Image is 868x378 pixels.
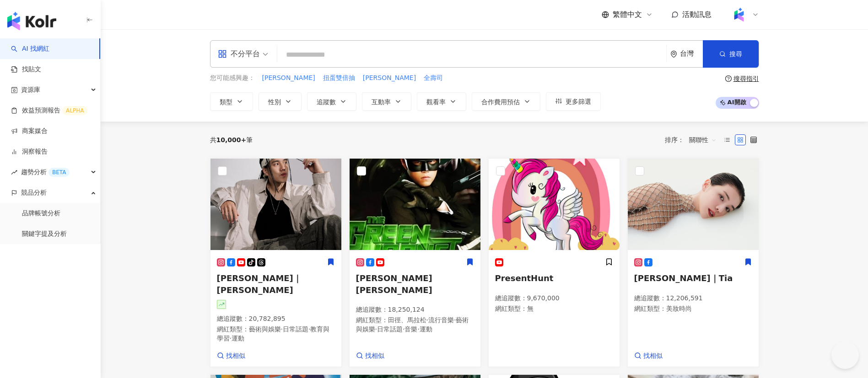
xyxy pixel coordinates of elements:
[356,316,474,334] p: 網紅類型 ：
[218,47,260,61] div: 不分平台
[217,273,302,294] span: [PERSON_NAME]｜[PERSON_NAME]
[356,351,384,361] a: 找相似
[21,80,40,100] span: 資源庫
[22,229,67,239] a: 關鍵字提及分析
[680,50,703,58] div: 台灣
[262,74,315,83] span: [PERSON_NAME]
[11,44,49,53] a: searchAI 找網紅
[420,325,432,333] span: 運動
[481,98,520,106] span: 合作費用預估
[218,49,227,59] span: appstore
[634,273,733,283] span: [PERSON_NAME]｜Tia
[426,316,428,324] span: ·
[323,74,355,83] span: 扭蛋雙倍抽
[730,6,748,23] img: Kolr%20app%20icon%20%281%29.png
[375,325,377,333] span: ·
[268,98,281,106] span: 性別
[831,341,859,369] iframe: Help Scout Beacon - Open
[308,325,310,333] span: ·
[546,92,601,111] button: 更多篩選
[210,159,341,250] img: KOL Avatar
[21,162,70,182] span: 趨勢分析
[670,51,677,58] span: environment
[372,98,391,106] span: 互動率
[317,98,336,106] span: 追蹤數
[216,136,247,144] span: 10,000+
[666,305,692,312] span: 美妝時尚
[220,98,232,106] span: 類型
[404,325,417,333] span: 音樂
[232,335,244,342] span: 運動
[566,98,591,105] span: 更多篩選
[356,273,432,294] span: [PERSON_NAME] [PERSON_NAME]
[210,158,342,367] a: KOL Avatar[PERSON_NAME]｜[PERSON_NAME]總追蹤數：20,782,895網紅類型：藝術與娛樂·日常話題·教育與學習·運動找相似
[217,351,245,361] a: 找相似
[307,92,356,111] button: 追蹤數
[210,74,255,83] span: 您可能感興趣：
[210,136,253,144] div: 共 筆
[377,325,403,333] span: 日常話題
[489,159,620,250] img: KOL Avatar
[7,12,56,30] img: logo
[283,325,308,333] span: 日常話題
[217,314,335,324] p: 總追蹤數 ： 20,782,895
[323,73,356,83] button: 扭蛋雙倍抽
[689,133,717,147] span: 關聯性
[454,316,456,324] span: ·
[424,74,443,83] span: 全壽司
[11,65,41,74] a: 找貼文
[22,209,60,218] a: 品牌帳號分析
[403,325,404,333] span: ·
[665,133,722,147] div: 排序：
[230,335,232,342] span: ·
[423,73,443,83] button: 全壽司
[682,10,712,19] span: 活動訊息
[11,147,48,156] a: 洞察報告
[488,158,620,367] a: KOL AvatarPresentHunt總追蹤數：9,670,000網紅類型：無
[356,316,469,333] span: 藝術與娛樂
[363,74,416,83] span: [PERSON_NAME]
[428,316,454,324] span: 流行音樂
[634,294,752,303] p: 總追蹤數 ： 12,206,591
[226,351,245,361] span: 找相似
[495,294,613,303] p: 總追蹤數 ： 9,670,000
[634,351,663,361] a: 找相似
[733,75,759,82] div: 搜尋指引
[217,325,330,342] span: 教育與學習
[11,127,48,136] a: 商案媒合
[217,325,335,343] p: 網紅類型 ：
[628,159,759,250] img: KOL Avatar
[362,73,416,83] button: [PERSON_NAME]
[472,92,540,111] button: 合作費用預估
[49,168,70,177] div: BETA
[703,40,759,68] button: 搜尋
[362,92,411,111] button: 互動率
[11,106,87,115] a: 效益預測報告ALPHA
[262,73,316,83] button: [PERSON_NAME]
[249,325,281,333] span: 藝術與娛樂
[417,92,466,111] button: 觀看率
[21,182,47,203] span: 競品分析
[417,325,419,333] span: ·
[388,316,426,324] span: 田徑、馬拉松
[349,158,481,367] a: KOL Avatar[PERSON_NAME] [PERSON_NAME]總追蹤數：18,250,124網紅類型：田徑、馬拉松·流行音樂·藝術與娛樂·日常話題·音樂·運動找相似
[634,304,752,314] p: 網紅類型 ：
[643,351,663,361] span: 找相似
[210,92,253,111] button: 類型
[495,304,613,314] p: 網紅類型 ： 無
[729,50,742,58] span: 搜尋
[426,98,446,106] span: 觀看率
[11,169,17,176] span: rise
[356,305,474,314] p: 總追蹤數 ： 18,250,124
[613,10,642,20] span: 繁體中文
[365,351,384,361] span: 找相似
[259,92,302,111] button: 性別
[281,325,283,333] span: ·
[627,158,759,367] a: KOL Avatar[PERSON_NAME]｜Tia總追蹤數：12,206,591網紅類型：美妝時尚找相似
[725,75,732,82] span: question-circle
[350,159,480,250] img: KOL Avatar
[495,273,554,283] span: PresentHunt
